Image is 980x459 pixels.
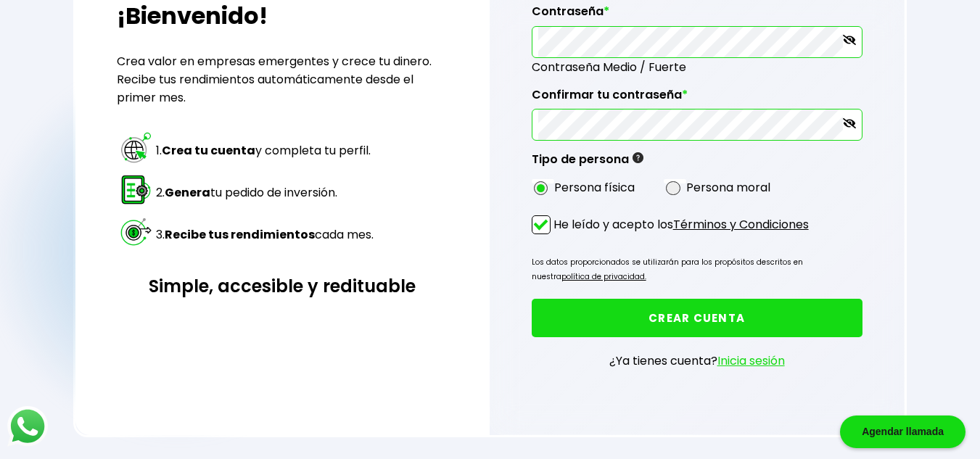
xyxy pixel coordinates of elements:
label: Persona física [554,178,635,197]
img: paso 2 [119,173,153,207]
label: Confirmar tu contraseña [532,88,862,109]
td: 1. y completa tu perfil. [155,130,374,170]
p: ¿Ya tienes cuenta? [609,352,785,370]
div: Agendar llamada [840,415,965,448]
label: Tipo de persona [532,152,643,174]
img: paso 1 [119,131,153,165]
span: Contraseña Medio / Fuerte [532,58,862,76]
p: Los datos proporcionados se utilizarán para los propósitos descritos en nuestra [532,255,862,284]
strong: Genera [165,184,210,201]
td: 3. cada mes. [155,214,374,255]
img: paso 3 [119,215,153,249]
img: logos_whatsapp-icon.242b2217.svg [7,406,48,447]
a: Inicia sesión [717,352,785,369]
img: gfR76cHglkPwleuBLjWdxeZVvX9Wp6JBDmjRYY8JYDQn16A2ICN00zLTgIroGa6qie5tIuWH7V3AapTKqzv+oMZsGfMUqL5JM... [633,152,643,163]
label: Contraseña [532,4,862,26]
h3: Simple, accesible y redituable [117,273,448,299]
a: Términos y Condiciones [673,216,809,233]
strong: Recibe tus rendimientos [165,226,315,243]
label: Persona moral [686,178,770,197]
p: He leído y acepto los [553,215,809,233]
a: política de privacidad. [561,271,646,282]
p: Crea valor en empresas emergentes y crece tu dinero. Recibe tus rendimientos automáticamente desd... [117,52,448,107]
button: CREAR CUENTA [532,299,862,337]
td: 2. tu pedido de inversión. [155,172,374,212]
strong: Crea tu cuenta [162,142,255,159]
